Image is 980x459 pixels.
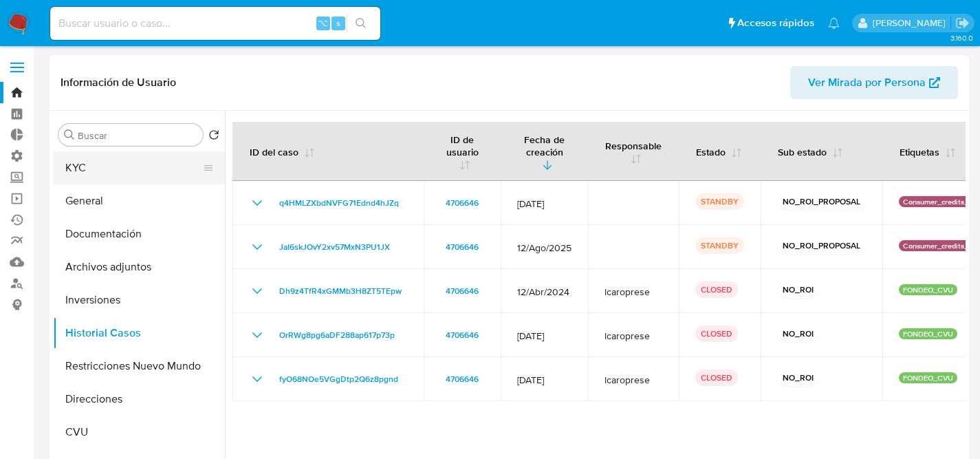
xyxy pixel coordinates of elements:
span: s [336,17,340,30]
button: Ver Mirada por Persona [790,66,958,99]
input: Buscar usuario o caso... [50,14,380,32]
button: Buscar [64,129,75,140]
button: Documentación [53,217,225,250]
button: Inversiones [53,284,225,317]
h1: Información de Usuario [61,76,176,89]
button: search-icon [347,14,375,33]
button: General [53,184,225,217]
span: Ver Mirada por Persona [808,66,926,99]
button: Direcciones [53,383,225,416]
button: Archivos adjuntos [53,250,225,284]
span: ⌥ [318,17,328,30]
button: CVU [53,416,225,449]
button: KYC [53,151,214,184]
button: Volver al orden por defecto [208,129,219,145]
a: Salir [955,16,970,30]
span: Accesos rápidos [737,16,814,30]
a: Notificaciones [828,17,840,29]
p: facundo.marin@mercadolibre.com [873,17,950,30]
button: Restricciones Nuevo Mundo [53,350,225,383]
button: Historial Casos [53,317,225,350]
input: Buscar [78,129,197,142]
